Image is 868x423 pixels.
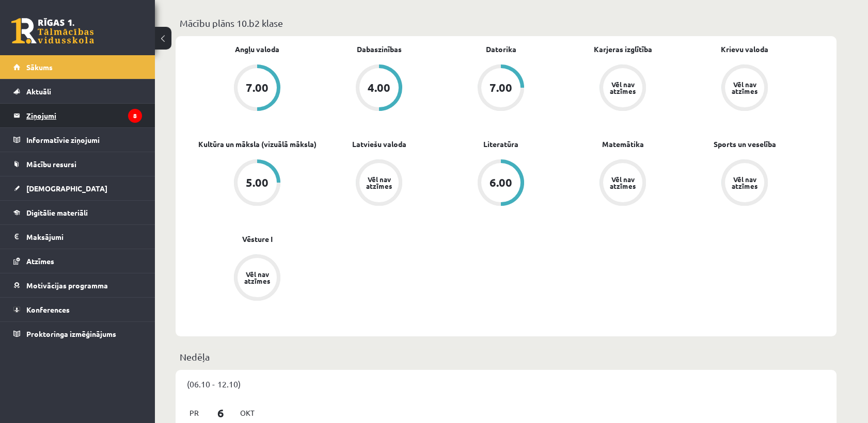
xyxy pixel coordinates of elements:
[13,298,142,321] a: Konferences
[440,64,562,113] a: 7.00
[684,159,806,208] a: Vēl nav atzīmes
[26,87,51,96] span: Aktuāli
[26,329,116,338] span: Proktoringa izmēģinājums
[26,281,108,290] span: Motivācijas programma
[684,64,806,113] a: Vēl nav atzīmes
[26,305,70,314] span: Konferences
[357,44,402,55] a: Dabaszinības
[730,176,759,189] div: Vēl nav atzīmes
[365,176,393,189] div: Vēl nav atzīmes
[13,322,142,346] a: Proktoringa izmēģinājums
[608,176,637,189] div: Vēl nav atzīmes
[26,159,76,169] span: Mācību resursi
[180,16,832,30] p: Mācību plāns 10.b2 klase
[13,79,142,103] a: Aktuāli
[714,139,776,150] a: Sports un veselība
[183,405,205,421] span: Pr
[236,405,258,421] span: Okt
[490,82,512,93] div: 7.00
[13,128,142,152] a: Informatīvie ziņojumi
[562,64,684,113] a: Vēl nav atzīmes
[486,44,516,55] a: Datorika
[368,82,390,93] div: 4.00
[196,159,318,208] a: 5.00
[198,139,317,150] a: Kultūra un māksla (vizuālā māksla)
[490,177,512,188] div: 6.00
[180,350,832,364] p: Nedēļa
[26,62,53,72] span: Sākums
[196,64,318,113] a: 7.00
[13,176,142,200] a: [DEMOGRAPHIC_DATA]
[13,225,142,249] a: Maksājumi
[13,104,142,127] a: Ziņojumi8
[176,370,837,398] div: (06.10 - 12.10)
[26,225,142,249] legend: Maksājumi
[246,177,269,188] div: 5.00
[246,82,269,93] div: 7.00
[594,44,652,55] a: Karjeras izglītība
[26,104,142,127] legend: Ziņojumi
[352,139,406,150] a: Latviešu valoda
[196,254,318,303] a: Vēl nav atzīmes
[205,404,237,421] span: 6
[26,208,88,217] span: Digitālie materiāli
[730,81,759,94] div: Vēl nav atzīmes
[602,139,644,150] a: Matemātika
[440,159,562,208] a: 6.00
[11,18,94,44] a: Rīgas 1. Tālmācības vidusskola
[721,44,768,55] a: Krievu valoda
[26,128,142,152] legend: Informatīvie ziņojumi
[13,55,142,79] a: Sākums
[26,184,107,193] span: [DEMOGRAPHIC_DATA]
[13,249,142,273] a: Atzīmes
[243,271,272,284] div: Vēl nav atzīmes
[235,44,279,55] a: Angļu valoda
[13,152,142,176] a: Mācību resursi
[242,234,273,245] a: Vēsture I
[608,81,637,94] div: Vēl nav atzīmes
[128,109,142,123] i: 8
[318,64,440,113] a: 4.00
[26,256,54,266] span: Atzīmes
[562,159,684,208] a: Vēl nav atzīmes
[318,159,440,208] a: Vēl nav atzīmes
[483,139,518,150] a: Literatūra
[13,201,142,224] a: Digitālie materiāli
[13,273,142,297] a: Motivācijas programma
